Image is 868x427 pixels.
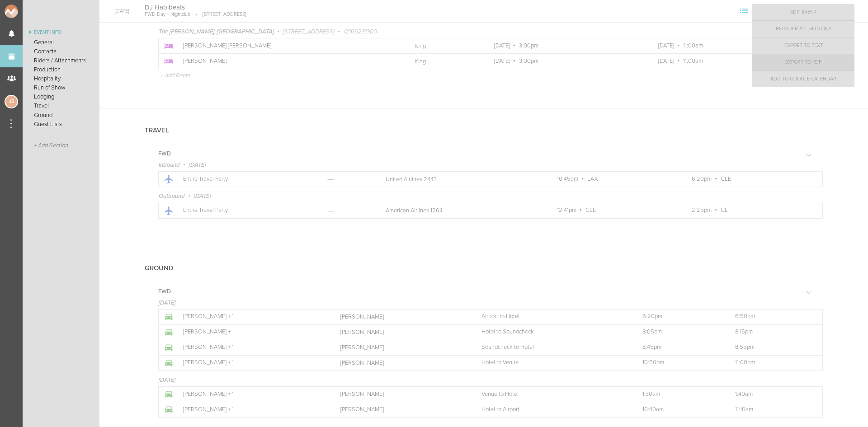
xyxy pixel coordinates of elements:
a: Riders / Attachments [23,56,99,65]
p: Hotel to Venue [481,359,623,366]
p: [STREET_ADDRESS] [190,11,246,18]
a: Run of Show [23,83,99,92]
p: 8:15pm [735,328,804,336]
p: [PERSON_NAME] + 1 [183,344,321,351]
p: [PERSON_NAME] [340,406,462,413]
a: Guest Lists [23,120,99,129]
p: Entire Travel Party [183,176,307,183]
p: 1:30am [642,391,715,398]
p: 11:00pm [735,359,804,366]
p: 8:45pm [642,344,715,351]
a: Edit Event [752,4,854,20]
p: Soundcheck to Hotel [481,344,623,351]
h4: Travel [145,127,169,134]
span: CLE [721,175,731,183]
p: Venue to Hotel [481,391,623,398]
p: [PERSON_NAME] [340,313,462,320]
span: 12166231300 [344,28,377,35]
p: 6:50pm [735,313,804,320]
p: 10:50pm [642,359,715,366]
span: 10:45am [557,175,578,183]
a: Production [23,65,99,74]
div: FWD [776,3,792,19]
span: 6:20pm [692,175,712,183]
p: [PERSON_NAME] [340,390,462,398]
p: 8:05pm [642,328,715,336]
p: King [415,42,475,50]
span: 2:25pm [692,206,712,214]
h5: FWD [158,151,171,157]
span: [DATE] [189,161,206,169]
div: Jessica Smith [5,95,18,108]
span: Inbound [159,161,180,169]
span: [DATE] [159,299,175,306]
span: [DATE] [494,57,510,65]
p: 1:40am [735,391,804,398]
p: [PERSON_NAME] + 1 [183,391,321,398]
h5: FWD [158,289,171,295]
span: [DATE] [658,42,674,49]
p: United Airlines 2443 [386,176,537,183]
span: [STREET_ADDRESS] [283,28,335,35]
h4: Ground [145,264,174,272]
p: [PERSON_NAME] + 1 [183,328,321,336]
span: 3:00pm [519,42,538,49]
h5: FWD [158,18,171,23]
p: [PERSON_NAME] + 1 [183,313,321,320]
span: Outbound [159,192,185,200]
a: General [23,38,99,47]
span: 11:00am [683,57,703,65]
p: [PERSON_NAME] [PERSON_NAME] [183,42,395,50]
p: Entire Travel Party [183,207,307,214]
h4: DJ Habibeats [145,3,246,12]
span: [DATE] [658,57,674,65]
p: [PERSON_NAME] + 1 [183,406,321,413]
span: The [PERSON_NAME], [GEOGRAPHIC_DATA] [159,28,274,35]
a: Add to Google Calendar [752,71,854,87]
a: + Add Room [160,73,190,78]
p: 11:10am [735,406,804,413]
span: 3:00pm [519,57,538,65]
p: [PERSON_NAME] [340,344,462,351]
span: CLE [585,206,596,214]
span: View Sections [737,8,751,13]
span: [DATE] [494,42,510,49]
p: American Airlines 1264 [386,207,537,214]
span: + Add Section [34,142,68,149]
p: [PERSON_NAME] [183,58,395,65]
a: Event Info [23,27,99,38]
p: [PERSON_NAME] [340,359,462,366]
p: [PERSON_NAME] + 1 [183,359,321,366]
a: Lodging [23,92,99,101]
a: Travel [23,101,99,110]
span: [DATE] [159,376,175,384]
a: Hospitality [23,74,99,83]
p: + Add Room [160,72,190,79]
span: 11:00am [683,42,703,49]
a: Export to Text [752,38,854,54]
span: [DATE] [194,192,211,200]
a: Ground [23,111,99,120]
a: Export to PDF [752,54,854,70]
p: King [415,58,475,65]
a: Contacts [23,47,99,56]
p: Hotel to Soundcheck [481,328,623,336]
span: CLT [721,206,731,214]
span: 12:41pm [557,206,576,214]
a: Reorder All Sections [752,21,854,37]
p: 6:20pm [642,313,715,320]
p: 8:55pm [735,344,804,351]
span: LAX [587,175,598,183]
img: NOMAD [5,5,56,18]
p: Airport to Hotel [481,313,623,320]
span: View Itinerary [751,8,766,13]
p: 10:40am [642,406,715,413]
p: FWD Day + Nightclub [145,11,190,18]
p: Hotel to Airport [481,406,623,413]
p: [PERSON_NAME] [340,328,462,336]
